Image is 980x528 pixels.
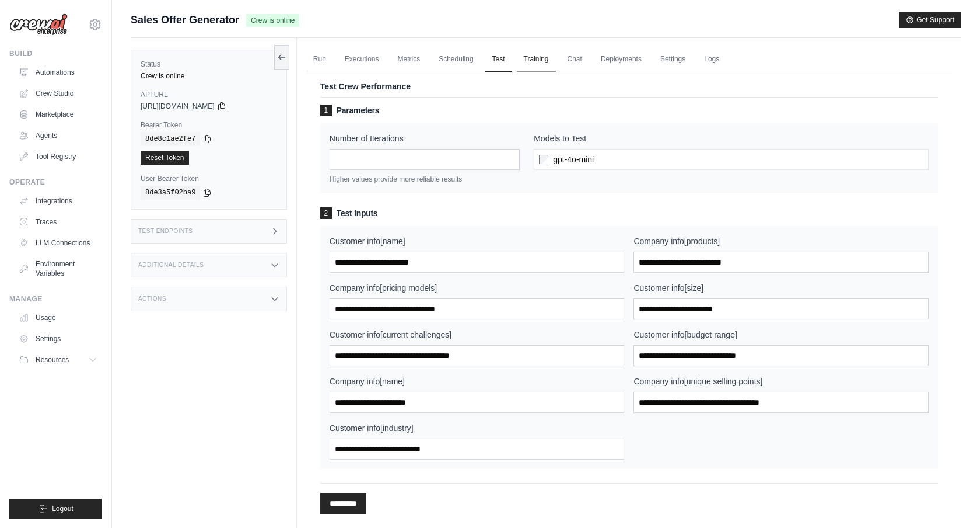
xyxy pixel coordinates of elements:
label: Number of Iterations [330,133,520,144]
a: Run [306,47,333,72]
img: Logo [9,13,68,36]
a: Test [485,47,512,72]
a: Settings [14,329,102,348]
a: Executions [338,47,386,72]
button: Resources [14,350,102,369]
a: Marketplace [14,105,102,124]
h3: Actions [138,296,166,303]
span: 1 [320,105,332,116]
span: Sales Offer Generator [131,12,239,28]
span: gpt-4o-mini [553,154,594,165]
p: Test Crew Performance [320,81,938,92]
span: Resources [36,355,69,364]
label: Company info[name] [330,376,625,387]
p: Higher values provide more reliable results [330,175,520,184]
a: Environment Variables [14,255,102,283]
h3: Test Endpoints [138,228,193,235]
code: 8de3a5f02ba9 [141,186,200,200]
div: Operate [9,178,102,187]
label: Customer info[size] [633,282,929,294]
a: Chat [561,47,589,72]
label: API URL [141,90,277,99]
h3: Parameters [320,105,938,116]
button: Get Support [899,12,961,28]
span: Crew is online [246,14,299,27]
label: Customer info[name] [330,235,625,247]
a: Traces [14,213,102,231]
label: Status [141,60,277,69]
a: Agents [14,126,102,145]
label: Bearer Token [141,120,277,130]
h3: Additional Details [138,262,204,269]
span: [URL][DOMAIN_NAME] [141,102,215,111]
label: Customer info[industry] [330,422,625,434]
label: Models to Test [534,133,929,144]
a: Automations [14,63,102,82]
a: Logs [697,47,726,72]
iframe: Chat Widget [922,472,980,528]
a: Metrics [391,47,428,72]
a: LLM Connections [14,234,102,252]
a: Tool Registry [14,147,102,166]
div: Manage [9,294,102,304]
label: Customer info[current challenges] [330,329,625,341]
label: Company info[pricing models] [330,282,625,294]
a: Crew Studio [14,84,102,103]
a: Deployments [594,47,649,72]
span: 2 [320,207,332,219]
label: Company info[unique selling points] [633,376,929,387]
div: Build [9,49,102,58]
label: Customer info[budget range] [633,329,929,341]
a: Scheduling [432,47,480,72]
span: Logout [52,504,73,513]
label: Company info[products] [633,235,929,247]
label: User Bearer Token [141,174,277,183]
button: Logout [9,499,102,519]
code: 8de8c1ae2fe7 [141,132,200,146]
a: Usage [14,308,102,327]
h3: Test Inputs [320,207,938,219]
a: Training [517,47,556,72]
div: Crew is online [141,71,277,81]
a: Integrations [14,192,102,210]
a: Reset Token [141,151,189,165]
a: Settings [653,47,692,72]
